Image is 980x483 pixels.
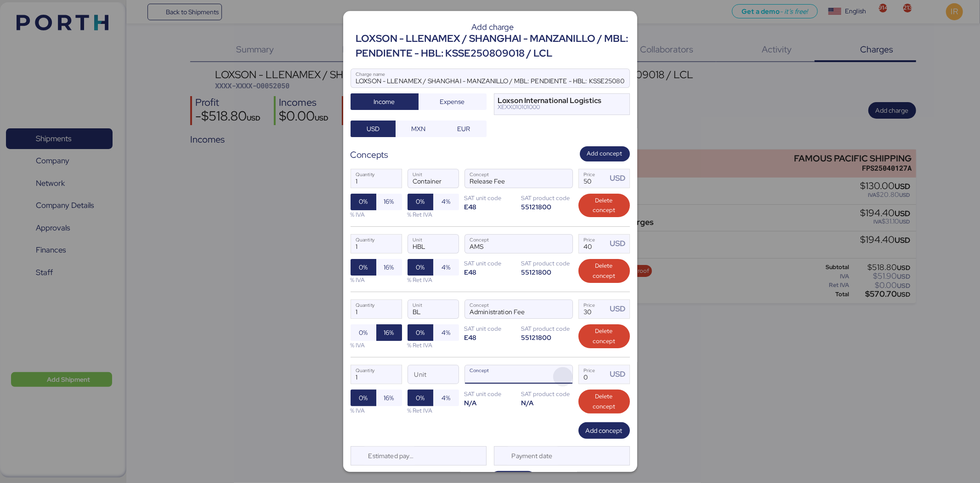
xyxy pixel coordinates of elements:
button: ConceptConcept [553,367,572,386]
span: Add concept [586,425,623,436]
div: % Ret IVA [408,210,459,219]
div: E48 [465,202,516,211]
div: SAT unit code [465,390,516,398]
button: Delete concept [578,194,630,218]
div: % IVA [351,341,402,350]
span: Add concept [587,149,623,159]
button: Add concept [580,146,630,161]
span: Delete concept [586,261,623,281]
input: Charge name [351,69,629,87]
div: 55121800 [521,202,573,211]
button: ConceptConcept [553,171,572,190]
span: 16% [384,262,394,273]
button: EUR [441,121,487,137]
span: EUR [457,123,470,134]
div: % IVA [351,210,402,219]
button: 0% [351,194,376,210]
div: N/A [465,398,516,407]
span: 16% [384,327,394,338]
div: N/A [521,398,573,407]
div: E48 [465,333,516,342]
span: 4% [442,327,450,338]
button: 0% [408,194,433,210]
span: 0% [359,196,368,207]
div: SAT unit code [465,324,516,333]
span: 0% [416,327,425,338]
div: 55121800 [521,333,573,342]
span: 16% [384,392,394,403]
button: 16% [376,259,402,276]
input: Unit [408,169,459,188]
input: Price [579,365,607,384]
div: Loxson International Logistics [498,98,602,104]
input: Price [579,169,607,188]
input: Unit [408,300,459,318]
span: MXN [411,123,425,134]
input: Concept [465,235,550,253]
span: 0% [416,262,425,273]
div: SAT product code [521,194,573,202]
input: Quantity [351,235,402,253]
span: 4% [442,262,450,273]
span: 16% [384,196,394,207]
button: 0% [408,259,433,276]
div: SAT product code [521,324,573,333]
button: 0% [408,390,433,406]
button: 0% [408,324,433,341]
span: 4% [442,392,450,403]
button: 4% [433,259,459,276]
div: USD [610,368,629,380]
div: LOXSON - LLENAMEX / SHANGHAI - MANZANILLO / MBL: PENDIENTE - HBL: KSSE250809018 / LCL [356,31,630,61]
div: % Ret IVA [408,341,459,350]
input: Unit [408,365,459,384]
div: E48 [465,268,516,276]
input: Quantity [351,365,402,384]
span: Income [374,96,395,107]
div: USD [610,238,629,249]
span: 0% [359,262,368,273]
div: SAT unit code [465,259,516,268]
div: 55121800 [521,268,573,276]
button: 4% [433,324,459,341]
div: % IVA [351,406,402,415]
input: Quantity [351,300,402,318]
button: Expense [419,93,487,110]
button: ConceptConcept [553,302,572,321]
button: 4% [433,194,459,210]
span: 0% [416,196,425,207]
div: % Ret IVA [408,276,459,284]
span: USD [367,123,380,134]
div: % IVA [351,276,402,284]
button: USD [351,121,396,137]
span: Delete concept [586,326,623,346]
button: 0% [351,259,376,276]
button: MXN [396,121,441,137]
button: 0% [351,390,376,406]
span: 0% [359,327,368,338]
input: Concept [465,300,550,318]
span: 0% [416,392,425,403]
div: SAT unit code [465,194,516,202]
div: XEXX010101000 [498,104,602,110]
button: Delete concept [578,259,630,283]
div: USD [610,172,629,184]
button: ConceptConcept [553,236,572,256]
button: Add concept [578,422,630,439]
button: 16% [376,390,402,406]
button: 0% [351,324,376,341]
span: Delete concept [586,391,623,412]
span: Delete concept [586,195,623,216]
span: Expense [440,96,465,107]
div: SAT product code [521,259,573,268]
input: Price [579,235,607,253]
span: 0% [359,392,368,403]
div: USD [610,303,629,315]
input: Concept [465,365,550,384]
button: Delete concept [578,324,630,348]
div: Add charge [356,23,630,31]
div: % Ret IVA [408,406,459,415]
button: 4% [433,390,459,406]
input: Price [579,300,607,318]
button: Delete concept [578,390,630,414]
button: 16% [376,194,402,210]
